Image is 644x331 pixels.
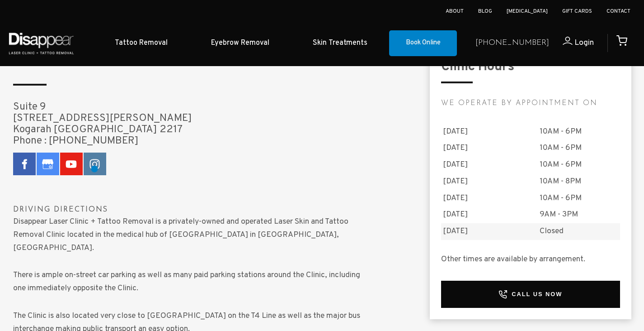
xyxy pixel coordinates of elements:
[441,157,537,173] td: [DATE]
[538,173,620,190] td: 10AM - 8PM
[13,101,192,147] big: Suite 9 [STREET_ADDRESS][PERSON_NAME] Kogarah [GEOGRAPHIC_DATA] 2217 Phone : [PHONE_NUMBER]
[441,206,537,223] td: [DATE]
[549,37,594,50] a: Login
[441,190,537,207] td: [DATE]
[606,8,630,15] a: Contact
[13,153,36,175] a: Facebook
[475,37,549,50] a: [PHONE_NUMBER]
[538,140,620,157] td: 10AM - 6PM
[84,153,106,175] a: Instagram
[441,98,620,109] h5: We operate by appointment on
[13,206,108,213] strong: Driving Directions
[538,190,620,207] td: 10AM - 6PM
[507,8,548,15] a: [MEDICAL_DATA]
[441,281,620,308] a: Call Us Now
[389,30,457,57] a: Book Online
[478,8,492,15] a: Blog
[189,29,291,57] a: Eyebrow Removal
[446,8,464,15] a: About
[441,58,514,75] small: Clinic Hours
[7,27,75,59] img: Disappear - Laser Clinic and Tattoo Removal Services in Sydney, Australia
[13,269,372,295] p: There is ample on-street car parking as well as many paid parking stations around the Clinic, inc...
[441,223,537,240] td: [DATE]
[574,38,594,48] span: Login
[538,206,620,223] td: 9AM - 3PM
[538,124,620,140] td: 10AM - 6PM
[441,173,537,190] td: [DATE]
[13,216,372,254] p: Disappear Laser Clinic + Tattoo Removal is a privately-owned and operated Laser Skin and Tattoo R...
[538,223,620,240] td: Closed
[441,240,620,266] p: Other times are available by arrangement.
[93,29,189,57] a: Tattoo Removal
[291,29,389,57] a: Skin Treatments
[441,124,537,140] td: [DATE]
[562,8,592,15] a: Gift Cards
[441,140,537,157] td: [DATE]
[538,157,620,173] td: 10AM - 6PM
[60,153,83,175] a: Youtube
